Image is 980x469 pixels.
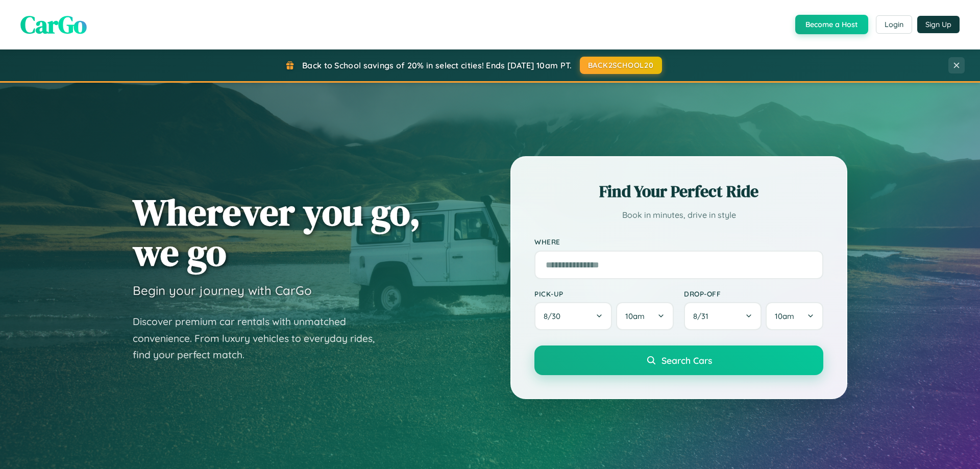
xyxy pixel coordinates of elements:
button: 8/30 [534,302,612,330]
button: 10am [766,302,823,330]
label: Where [534,238,823,246]
h1: Wherever you go, we go [133,192,421,273]
button: Search Cars [534,345,823,375]
button: Login [876,15,912,34]
button: BACK2SCHOOL20 [580,57,662,74]
span: 8 / 31 [693,311,714,321]
h2: Find Your Perfect Ride [534,180,823,203]
span: 10am [625,311,645,321]
span: 10am [775,311,794,321]
button: 8/31 [684,302,762,330]
h3: Begin your journey with CarGo [133,283,312,298]
button: 10am [616,302,674,330]
span: CarGo [20,8,87,41]
p: Book in minutes, drive in style [534,208,823,223]
span: 8 / 30 [544,311,566,321]
span: Search Cars [661,355,712,366]
label: Pick-up [534,289,674,298]
span: Back to School savings of 20% in select cities! Ends [DATE] 10am PT. [302,60,572,70]
button: Sign Up [917,16,960,33]
p: Discover premium car rentals with unmatched convenience. From luxury vehicles to everyday rides, ... [133,313,388,363]
button: Become a Host [795,15,868,34]
label: Drop-off [684,289,823,298]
